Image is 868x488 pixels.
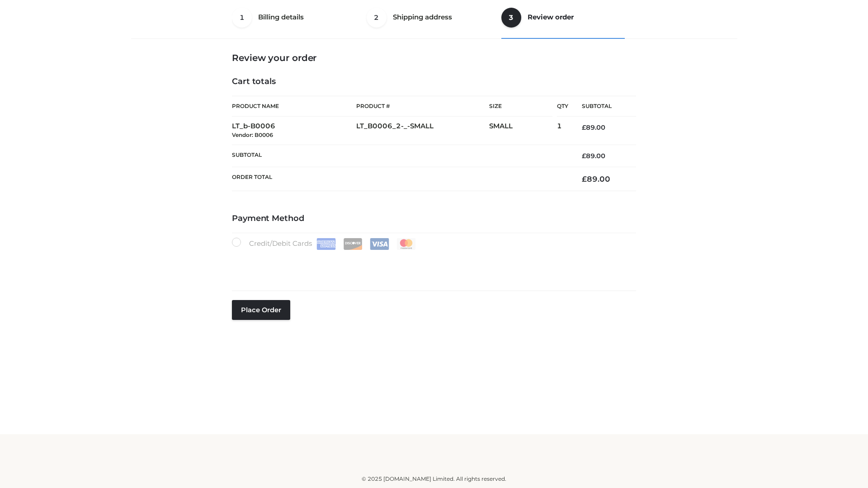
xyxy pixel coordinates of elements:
td: SMALL [489,117,557,145]
bdi: 89.00 [582,123,605,131]
img: Discover [343,238,363,250]
h3: Review your order [232,52,636,63]
span: £ [582,174,587,183]
td: LT_b-B0006 [232,117,356,145]
bdi: 89.00 [582,174,610,183]
td: 1 [557,117,568,145]
h4: Cart totals [232,77,636,87]
iframe: Secure payment input frame [230,248,634,281]
small: Vendor: B0006 [232,131,273,138]
label: Credit/Debit Cards [232,238,417,250]
th: Order Total [232,167,568,191]
th: Subtotal [568,96,636,117]
bdi: 89.00 [582,152,605,160]
span: £ [582,123,586,131]
h4: Payment Method [232,214,636,224]
img: Mastercard [396,238,416,250]
th: Qty [557,96,568,117]
div: © 2025 [DOMAIN_NAME] Limited. All rights reserved. [134,474,734,483]
th: Size [489,96,552,117]
img: Visa [370,238,389,250]
span: £ [582,152,586,160]
th: Subtotal [232,145,568,167]
img: Amex [316,238,336,250]
th: Product Name [232,96,356,117]
th: Product # [356,96,489,117]
td: LT_B0006_2-_-SMALL [356,117,489,145]
button: Place order [232,300,290,320]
